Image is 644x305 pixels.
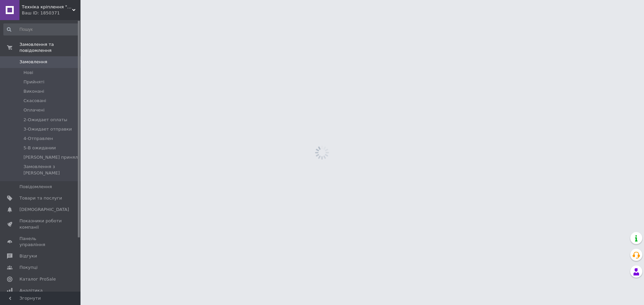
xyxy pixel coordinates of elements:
[19,184,52,190] span: Повідомлення
[23,88,44,94] span: Виконані
[23,79,44,85] span: Прийняті
[19,59,47,65] span: Замовлення
[19,42,80,54] span: Замовлення та повідомлення
[19,195,62,201] span: Товари та послуги
[23,70,33,76] span: Нові
[23,164,78,176] span: Замовлення з [PERSON_NAME]
[23,136,53,142] span: 4-Отправлен
[23,154,78,160] span: [PERSON_NAME] принял
[23,98,46,104] span: Скасовані
[19,207,69,213] span: [DEMOGRAPHIC_DATA]
[19,288,43,294] span: Аналітика
[19,264,38,271] span: Покупці
[23,145,56,151] span: 5-В ожидании
[23,117,67,123] span: 2-Ожидает оплаты
[19,253,37,259] span: Відгуки
[22,10,80,16] div: Ваш ID: 1850371
[23,126,72,132] span: 3-Ожидает отправки
[19,236,62,248] span: Панель управління
[23,107,45,113] span: Оплачені
[22,4,72,10] span: Техніка кріплення "Метрекс Київ"
[19,218,62,230] span: Показники роботи компанії
[19,276,56,282] span: Каталог ProSale
[3,23,79,35] input: Пошук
